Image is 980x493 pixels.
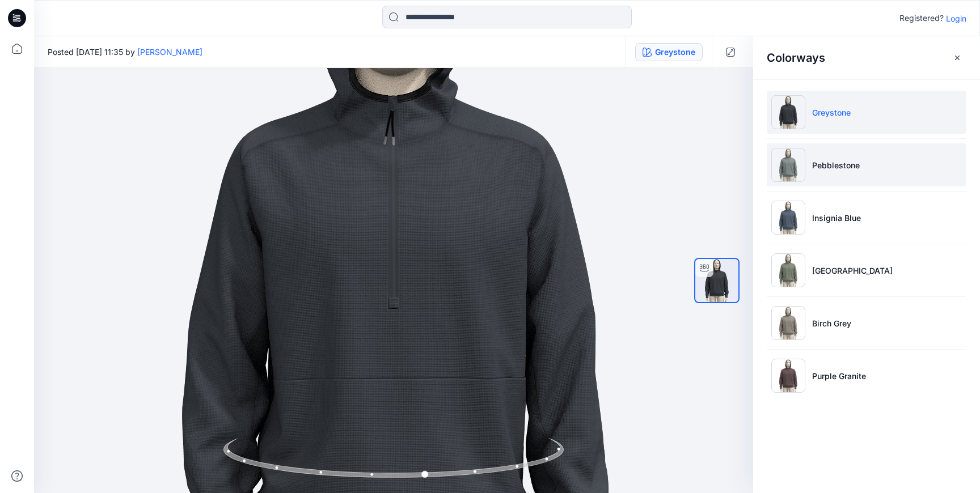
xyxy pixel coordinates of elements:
[946,12,966,24] p: Login
[899,11,944,25] p: Registered?
[812,212,861,224] p: Insignia Blue
[771,306,805,340] img: Birch Grey
[695,259,738,302] img: turntable-26-09-2025-15:36:23
[137,47,202,57] a: [PERSON_NAME]
[771,359,805,393] img: Purple Granite
[767,51,825,65] h2: Colorways
[771,201,805,235] img: Insignia Blue
[771,148,805,182] img: Pebblestone
[812,317,851,329] p: Birch Grey
[812,107,851,118] p: Greystone
[812,265,893,277] p: [GEOGRAPHIC_DATA]
[635,43,703,61] button: Greystone
[771,95,805,129] img: Greystone
[812,370,866,382] p: Purple Granite
[655,46,695,58] div: Greystone
[812,159,860,171] p: Pebblestone
[48,46,202,58] span: Posted [DATE] 11:35 by
[771,253,805,287] img: Green Harbor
